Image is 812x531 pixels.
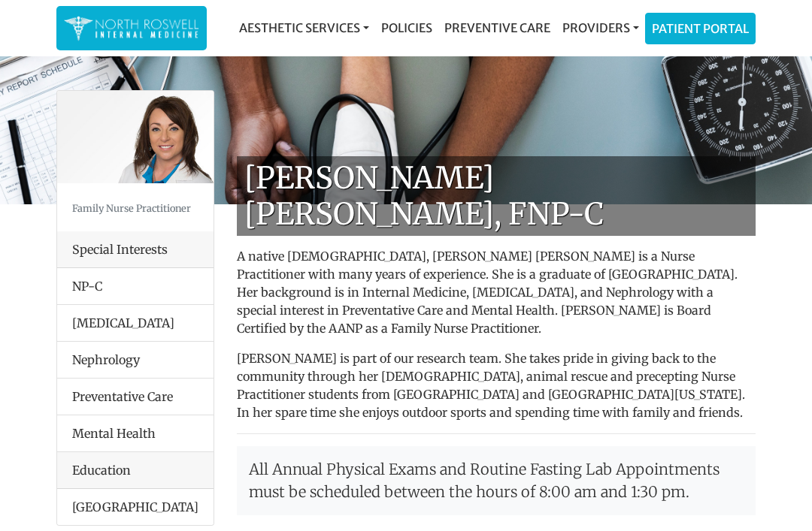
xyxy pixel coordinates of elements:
li: NP-C [57,268,214,305]
p: All Annual Physical Exams and Routine Fasting Lab Appointments must be scheduled between the hour... [237,446,756,515]
li: [GEOGRAPHIC_DATA] [57,489,214,525]
li: Preventative Care [57,378,214,415]
li: [MEDICAL_DATA] [57,304,214,342]
a: Patient Portal [646,14,755,44]
a: Policies [375,13,438,43]
img: North Roswell Internal Medicine [64,14,199,43]
img: Keela Weeks Leger, FNP-C [57,91,214,183]
a: Aesthetic Services [233,13,375,43]
a: Preventive Care [438,13,556,43]
div: Special Interests [57,231,214,268]
h1: [PERSON_NAME] [PERSON_NAME], FNP-C [237,156,756,236]
li: Mental Health [57,415,214,452]
li: Nephrology [57,341,214,379]
a: Providers [556,13,645,43]
p: [PERSON_NAME] is part of our research team. She takes pride in giving back to the community throu... [237,349,756,421]
p: A native [DEMOGRAPHIC_DATA], [PERSON_NAME] [PERSON_NAME] is a Nurse Practitioner with many years ... [237,247,756,337]
small: Family Nurse Practitioner [72,202,191,214]
div: Education [57,452,214,489]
